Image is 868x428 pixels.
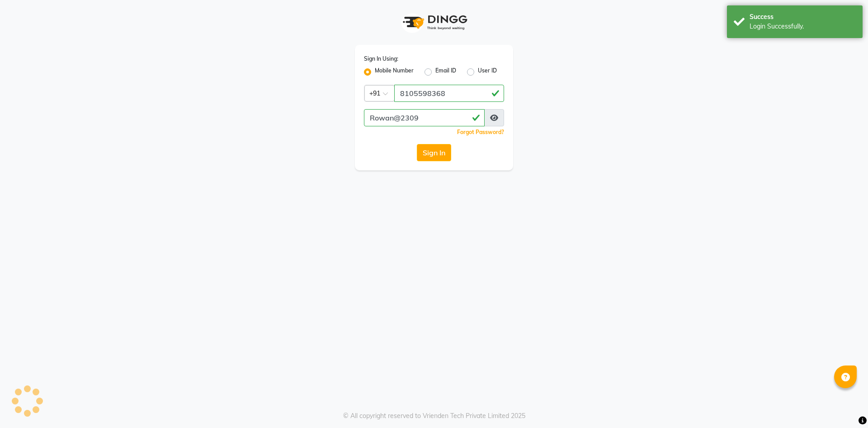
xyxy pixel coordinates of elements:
label: Mobile Number [375,67,414,77]
button: Sign In [417,144,451,161]
input: Username [364,109,485,126]
label: Email ID [435,67,456,77]
label: User ID [478,67,497,77]
input: Username [394,85,504,102]
div: Login Successfully. [750,22,856,31]
img: logo1.svg [398,9,470,36]
label: Sign In Using: [364,55,398,63]
div: Success [750,12,856,22]
iframe: chat widget [830,392,859,419]
a: Forgot Password? [457,129,504,135]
